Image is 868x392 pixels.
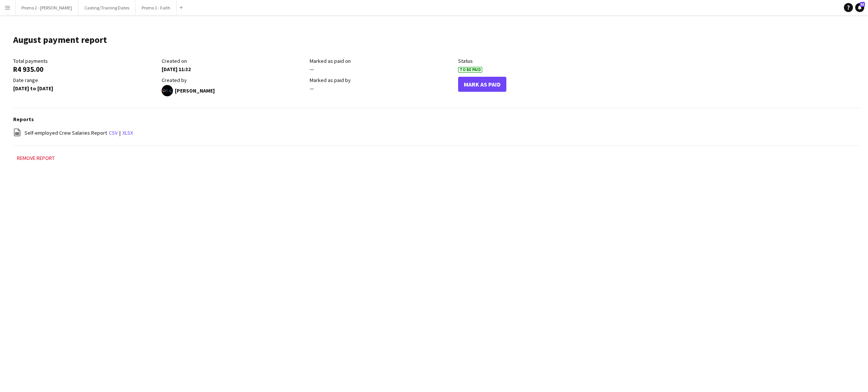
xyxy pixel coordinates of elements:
span: — [310,85,314,92]
button: Promo 1 - Faith [136,0,177,15]
div: R4 935.00 [13,66,158,73]
span: To Be Paid [458,67,482,73]
h3: Reports [13,116,860,123]
span: — [310,66,314,73]
div: [PERSON_NAME] [162,85,306,96]
div: Marked as paid by [310,77,454,84]
span: Self-employed Crew Salaries Report [24,129,107,136]
div: [DATE] 11:32 [162,66,306,73]
div: Status [458,58,603,64]
button: Promo 2 - [PERSON_NAME] [15,0,78,15]
button: Casting/Training Dates [78,0,136,15]
a: csv [109,129,118,136]
div: Total payments [13,58,158,64]
div: [DATE] to [DATE] [13,85,158,92]
button: Remove report [13,153,58,163]
a: xlsx [122,129,133,136]
span: 53 [860,2,865,7]
div: | [13,128,860,138]
div: Date range [13,77,158,84]
h1: August payment report [13,34,107,46]
a: 53 [855,3,864,12]
button: Mark As Paid [458,77,506,92]
div: Created by [162,77,306,84]
div: Created on [162,58,306,64]
div: Marked as paid on [310,58,454,64]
